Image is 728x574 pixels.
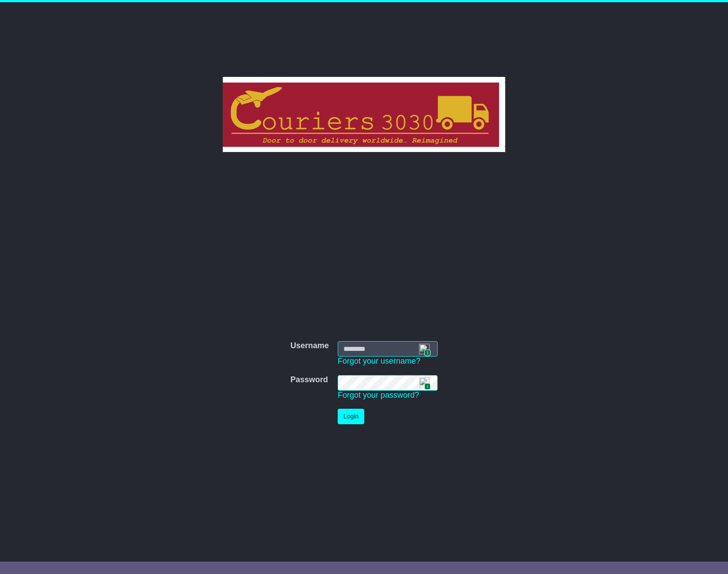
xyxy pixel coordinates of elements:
img: npw-badge-icon.svg [419,377,430,388]
a: Forgot your username? [338,357,420,365]
a: Forgot your password? [338,391,419,399]
label: Password [290,375,328,385]
span: 1 [424,350,430,356]
label: Username [290,341,329,351]
span: 1 [424,383,430,390]
button: Login [338,409,364,424]
img: Couriers 3030 [223,77,505,152]
img: npw-badge-icon.svg [419,344,430,354]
